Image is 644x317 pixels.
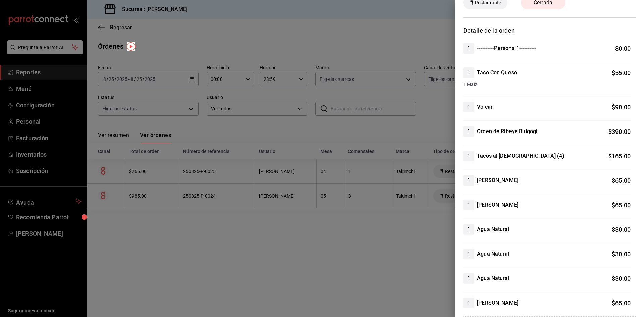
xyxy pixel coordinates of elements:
span: $ 165.00 [608,153,631,160]
h4: Taco Con Queso [477,69,517,77]
span: 1 [463,176,474,184]
span: $ 65.00 [612,300,631,307]
span: 1 [463,103,474,111]
span: $ 55.00 [612,69,631,76]
span: 1 [463,299,474,307]
h4: Agua Natural [477,225,509,233]
h4: [PERSON_NAME] [477,299,518,307]
span: 1 Maíz [463,81,631,88]
h3: Detalle de la orden [463,26,636,35]
h4: Agua Natural [477,274,509,282]
span: $ 30.00 [612,275,631,282]
h4: Agua Natural [477,250,509,258]
span: 1 [463,250,474,258]
span: $ 90.00 [612,104,631,111]
h4: [PERSON_NAME] [477,176,518,184]
span: 1 [463,127,474,136]
span: 1 [463,44,474,52]
span: $ 0.00 [615,45,631,52]
span: 1 [463,274,474,282]
h4: Tacos al [DEMOGRAPHIC_DATA] (4) [477,152,564,160]
span: $ 30.00 [612,251,631,258]
span: 1 [463,201,474,209]
h4: ----------Persona 1---------- [477,44,536,52]
span: 1 [463,69,474,77]
span: $ 390.00 [608,128,631,135]
span: $ 65.00 [612,202,631,209]
h4: Orden de Ribeye Bulgogi [477,127,537,136]
h4: [PERSON_NAME] [477,201,518,209]
h4: Volcán [477,103,494,111]
span: 1 [463,152,474,160]
img: Tooltip marker [127,42,135,51]
span: $ 65.00 [612,177,631,184]
span: $ 30.00 [612,226,631,233]
span: 1 [463,225,474,233]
